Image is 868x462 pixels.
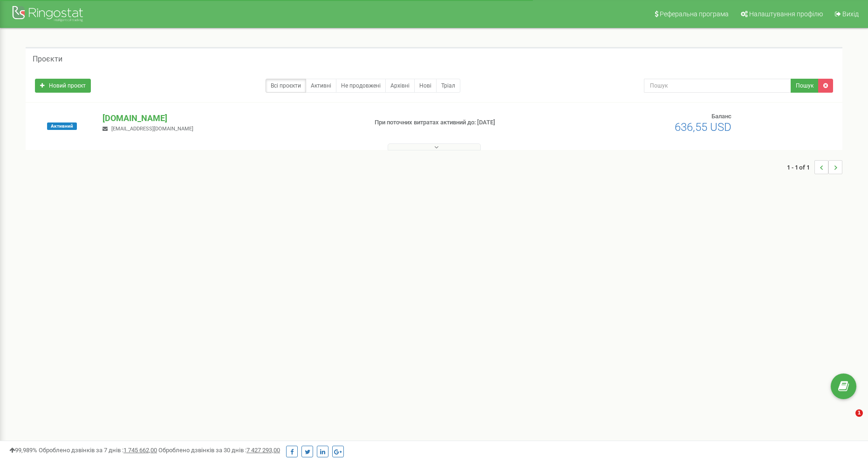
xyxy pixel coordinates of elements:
a: Не продовжені [336,79,386,93]
span: 1 - 1 of 1 [787,160,814,174]
span: Баланс [711,113,731,120]
u: 1 745 662,00 [123,447,157,454]
a: Нові [414,79,437,93]
a: Активні [306,79,336,93]
a: Всі проєкти [266,79,306,93]
input: Пошук [644,79,791,93]
h5: Проєкти [33,55,62,63]
a: Новий проєкт [35,79,91,93]
span: Оброблено дзвінків за 7 днів : [39,447,157,454]
span: [EMAIL_ADDRESS][DOMAIN_NAME] [111,126,193,132]
span: Реферальна програма [660,10,729,18]
iframe: Intercom live chat [836,409,859,432]
a: Тріал [436,79,460,93]
span: 99,989% [9,447,37,454]
p: [DOMAIN_NAME] [103,112,359,124]
span: 636,55 USD [675,121,731,134]
span: Оброблено дзвінків за 30 днів : [158,447,280,454]
a: Архівні [385,79,415,93]
span: Активний [47,122,77,130]
button: Пошук [791,79,819,93]
span: 1 [855,409,863,417]
span: Налаштування профілю [749,10,823,18]
u: 7 427 293,00 [246,447,280,454]
p: При поточних витратах активний до: [DATE] [375,118,564,127]
span: Вихід [842,10,859,18]
nav: ... [787,151,842,183]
